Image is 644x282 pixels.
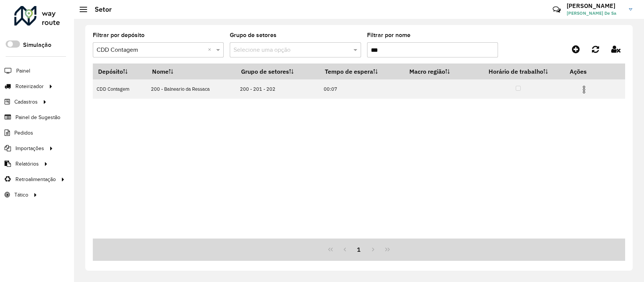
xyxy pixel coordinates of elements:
[564,64,610,79] th: Ações
[472,64,564,79] th: Horário de trabalho
[15,175,56,183] span: Retroalimentação
[16,67,30,75] span: Painel
[14,129,33,137] span: Pedidos
[14,191,28,199] span: Tático
[367,31,410,40] label: Filtrar por nome
[15,144,44,152] span: Importações
[147,79,236,99] td: 200 - Balneario da Ressaca
[93,64,147,79] th: Depósito
[236,64,320,79] th: Grupo de setores
[93,31,144,40] label: Filtrar por depósito
[93,79,147,99] td: CDD Contagem
[352,242,366,257] button: 1
[147,64,236,79] th: Nome
[549,2,565,18] a: Contato Rápido
[404,64,472,79] th: Macro região
[320,79,404,99] td: 00:07
[15,82,44,90] span: Roteirizador
[230,31,277,40] label: Grupo de setores
[320,64,404,79] th: Tempo de espera
[567,2,623,9] h3: [PERSON_NAME]
[15,160,39,168] span: Relatórios
[567,10,623,17] span: [PERSON_NAME] De Sa
[87,5,112,14] h2: Setor
[236,79,320,99] td: 200 - 201 - 202
[15,113,60,121] span: Painel de Sugestão
[208,45,214,54] span: Clear all
[14,98,38,106] span: Cadastros
[23,40,51,50] label: Simulação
